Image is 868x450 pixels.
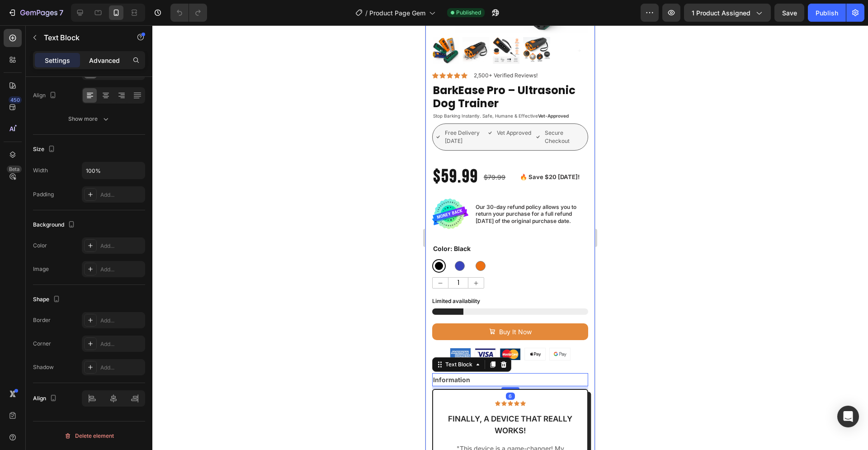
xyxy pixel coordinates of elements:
[33,219,77,231] div: Background
[33,316,51,324] div: Border
[4,4,67,22] button: 7
[89,56,120,65] p: Advanced
[100,265,143,274] div: Add...
[33,143,57,156] div: Size
[9,96,22,104] div: 450
[100,317,143,325] div: Add...
[425,25,595,450] iframe: Design area
[816,8,838,18] div: Publish
[33,111,145,127] button: Show more
[100,364,143,372] div: Add...
[782,9,797,17] span: Save
[100,242,143,250] div: Add...
[100,191,143,199] div: Add...
[33,242,47,250] div: Color
[365,8,368,18] span: /
[100,340,143,348] div: Add...
[456,9,481,17] span: Published
[33,363,54,371] div: Shadow
[33,393,59,405] div: Align
[45,56,70,65] p: Settings
[774,4,804,22] button: Save
[44,32,121,43] p: Text Block
[33,340,51,348] div: Corner
[684,4,771,22] button: 1 product assigned
[82,162,145,179] input: Auto
[33,294,62,306] div: Shape
[33,265,49,273] div: Image
[68,114,110,123] div: Show more
[59,7,63,18] p: 7
[33,429,145,443] button: Delete element
[692,8,750,18] span: 1 product assigned
[33,166,48,175] div: Width
[837,406,859,427] div: Open Intercom Messenger
[33,190,54,199] div: Padding
[170,4,207,22] div: Undo/Redo
[64,431,114,441] div: Delete element
[808,4,846,22] button: Publish
[7,166,22,173] div: Beta
[369,8,425,18] span: Product Page Gem
[33,90,58,102] div: Align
